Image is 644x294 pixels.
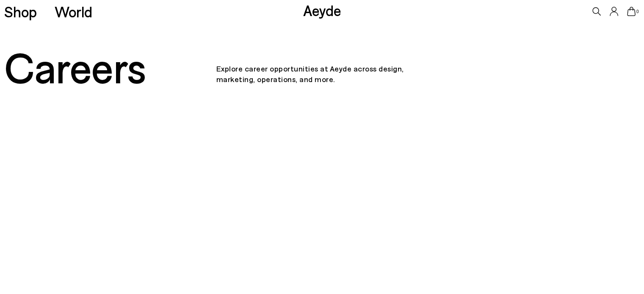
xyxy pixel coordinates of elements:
[216,48,428,85] p: Explore career opportunities at Aeyde across design, marketing, operations, and more.
[55,4,92,19] a: World
[636,9,640,14] span: 0
[4,43,216,90] div: Careers
[303,1,341,19] a: Aeyde
[4,4,37,19] a: Shop
[627,7,636,16] a: 0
